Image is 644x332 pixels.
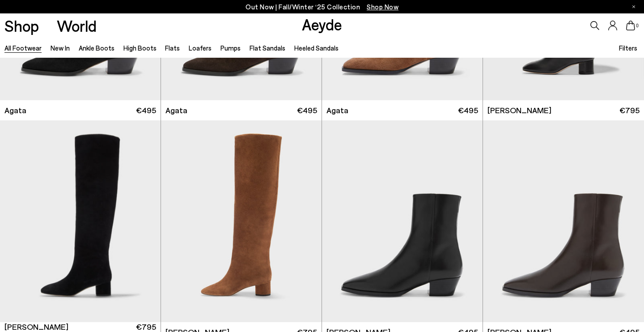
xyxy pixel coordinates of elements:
img: Baba Pointed Cowboy Boots [483,120,644,322]
a: Agata €495 [161,100,322,120]
a: Agata €495 [322,100,483,120]
span: [PERSON_NAME] [487,105,551,116]
span: Agata [4,105,26,116]
span: 0 [635,23,640,28]
img: Baba Pointed Cowboy Boots [322,120,483,322]
span: Agata [326,105,348,116]
img: Willa Suede Knee-High Boots [161,120,322,322]
a: Loafers [189,44,212,52]
span: €795 [619,105,640,116]
a: [PERSON_NAME] €795 [483,100,644,120]
a: Flat Sandals [250,44,285,52]
a: Pumps [220,44,241,52]
a: Heeled Sandals [294,44,339,52]
a: Shop [4,18,39,34]
a: Aeyde [302,15,342,34]
a: Ankle Boots [79,44,114,52]
a: New In [51,44,70,52]
span: €495 [458,105,478,116]
a: Flats [165,44,180,52]
span: Filters [619,44,637,52]
a: World [57,18,97,34]
span: €495 [136,105,156,116]
span: €495 [297,105,317,116]
p: Out Now | Fall/Winter ‘25 Collection [246,1,398,13]
a: High Boots [123,44,157,52]
span: Agata [165,105,187,116]
span: Navigate to /collections/new-in [367,3,398,11]
a: All Footwear [4,44,42,52]
a: 0 [626,21,635,30]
